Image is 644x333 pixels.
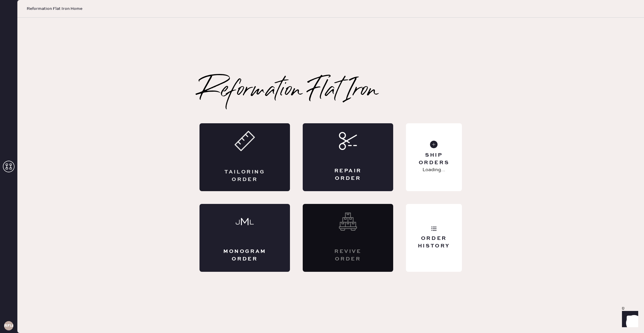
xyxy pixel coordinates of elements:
h2: Reformation Flat Iron [199,79,379,102]
div: Tailoring Order [223,169,267,183]
div: Ship Orders [411,152,457,166]
iframe: Front Chat [616,307,641,332]
div: Revive order [326,248,370,263]
div: Order History [411,235,457,249]
span: Reformation Flat Iron Home [27,6,82,12]
div: Interested? Contact us at care@hemster.co [303,204,393,272]
div: Repair Order [326,167,370,182]
p: Loading... [422,166,445,173]
h3: RFIA [4,324,13,328]
div: Monogram Order [223,248,267,263]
